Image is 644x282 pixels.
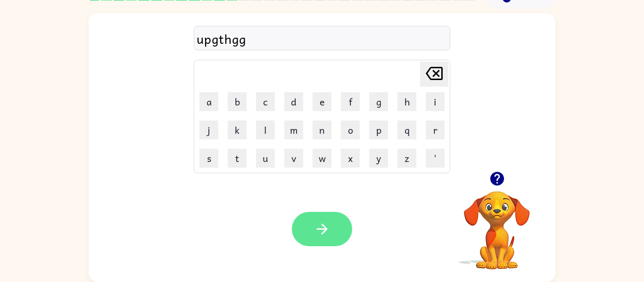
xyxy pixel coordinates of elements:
[197,29,447,48] div: upgthgg
[284,149,303,168] button: v
[228,92,247,111] button: b
[199,121,218,139] button: j
[341,92,360,111] button: f
[369,121,388,139] button: p
[256,149,275,168] button: u
[256,121,275,139] button: l
[313,149,331,168] button: w
[228,121,247,139] button: k
[256,92,275,111] button: c
[341,121,360,139] button: o
[313,121,331,139] button: n
[397,121,416,139] button: q
[426,92,445,111] button: i
[426,149,445,168] button: '
[369,149,388,168] button: y
[426,121,445,139] button: r
[369,92,388,111] button: g
[228,149,247,168] button: t
[397,149,416,168] button: z
[397,92,416,111] button: h
[199,92,218,111] button: a
[313,92,331,111] button: e
[284,121,303,139] button: m
[199,149,218,168] button: s
[284,92,303,111] button: d
[450,177,544,271] video: Your browser must support playing .mp4 files to use Literably. Please try using another browser.
[341,149,360,168] button: x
